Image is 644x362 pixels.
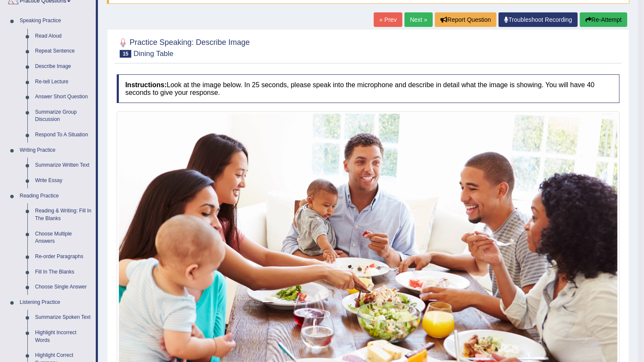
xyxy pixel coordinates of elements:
a: Troubleshoot Recording [499,12,578,27]
a: Write Essay [31,173,96,188]
a: Summarize Spoken Text [31,310,96,325]
a: « Prev [374,12,402,27]
a: Read Aloud [31,29,96,44]
a: Choose Single Answer [31,280,96,295]
a: Summarize Group Discussion [31,105,96,127]
h4: Look at the image below. In 25 seconds, please speak into the microphone and describe in detail w... [117,74,620,103]
a: Reading & Writing: Fill In The Blanks [31,203,96,226]
a: Fill In The Blanks [31,265,96,280]
a: Writing Practice [16,143,96,158]
a: Listening Practice [16,295,96,310]
span: 15 [120,50,131,58]
a: Re-order Paragraphs [31,249,96,265]
a: Speaking Practice [16,13,96,29]
a: Choose Multiple Answers [31,227,96,249]
a: Summarize Written Text [31,158,96,173]
button: Report Question [435,12,496,27]
button: Re-Attempt [580,12,627,27]
small: Dining Table [133,50,173,58]
a: Highlight Incorrect Words [31,325,96,348]
a: Reading Practice [16,188,96,204]
a: Describe Image [31,59,96,74]
b: Instructions: [125,81,167,88]
a: Next » [405,12,433,27]
a: Repeat Sentence [31,44,96,59]
a: Answer Short Question [31,89,96,105]
h2: Practice Speaking: Describe Image [117,36,250,58]
a: Respond To A Situation [31,127,96,143]
a: Re-tell Lecture [31,74,96,90]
